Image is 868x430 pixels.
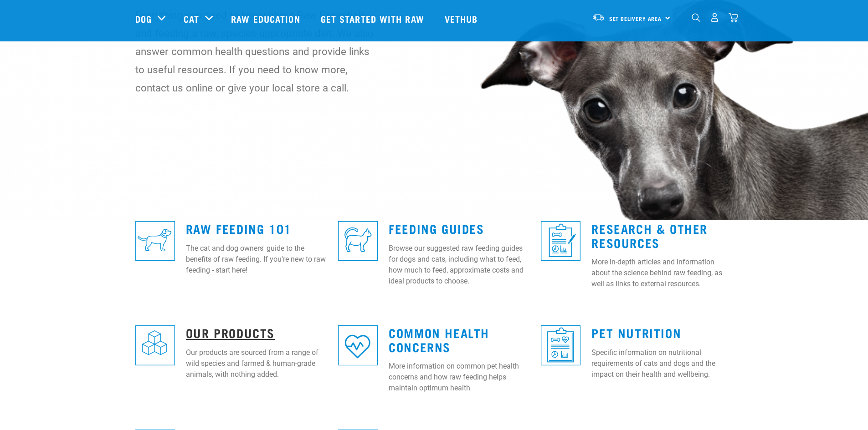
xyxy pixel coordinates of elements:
a: Raw Education [222,0,311,37]
a: Raw Feeding 101 [186,225,292,232]
span: Set Delivery Area [609,17,662,20]
p: More information on common pet health concerns and how raw feeding helps maintain optimum health [389,361,530,394]
img: re-icons-healthcheck1-sq-blue.png [541,221,580,261]
img: re-icons-cat2-sq-blue.png [338,221,378,261]
img: user.png [710,13,719,22]
a: Get started with Raw [312,0,436,37]
p: Our products are sourced from a range of wild species and farmed & human-grade animals, with noth... [186,347,327,380]
img: re-icons-cubes2-sq-blue.png [135,325,175,365]
p: The cat and dog owners' guide to the benefits of raw feeding. If you're new to raw feeding - star... [186,243,327,276]
a: Our Products [186,329,275,336]
a: Dog [135,12,152,25]
img: re-icons-dog3-sq-blue.png [135,221,175,261]
a: Research & Other Resources [591,225,708,246]
p: Browse our suggested raw feeding guides for dogs and cats, including what to feed, how much to fe... [389,243,530,287]
a: Cat [184,12,199,25]
img: van-moving.png [592,13,605,21]
img: home-icon-1@2x.png [692,13,700,22]
a: Pet Nutrition [591,329,681,336]
img: re-icons-heart-sq-blue.png [338,325,378,365]
a: Vethub [436,0,489,37]
a: Feeding Guides [389,225,484,232]
p: Specific information on nutritional requirements of cats and dogs and the impact on their health ... [591,347,733,380]
img: home-icon@2x.png [729,13,738,22]
p: Everything you need to know about Raw Essentials and feeding a raw, species-appropriate diet. We ... [135,6,375,97]
img: re-icons-healthcheck3-sq-blue.png [541,325,580,365]
p: More in-depth articles and information about the science behind raw feeding, as well as links to ... [591,257,733,289]
a: Common Health Concerns [389,329,489,350]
